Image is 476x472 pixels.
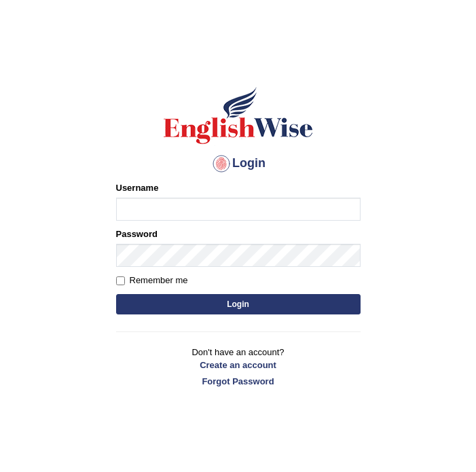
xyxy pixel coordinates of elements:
p: Don't have an account? [116,346,361,388]
label: Remember me [116,274,188,287]
button: Login [116,294,361,314]
label: Password [116,228,158,240]
a: Create an account [116,359,361,371]
input: Remember me [116,276,125,285]
img: Logo of English Wise sign in for intelligent practice with AI [161,85,316,146]
label: Username [116,181,159,194]
a: Forgot Password [116,375,361,388]
h4: Login [116,153,361,175]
